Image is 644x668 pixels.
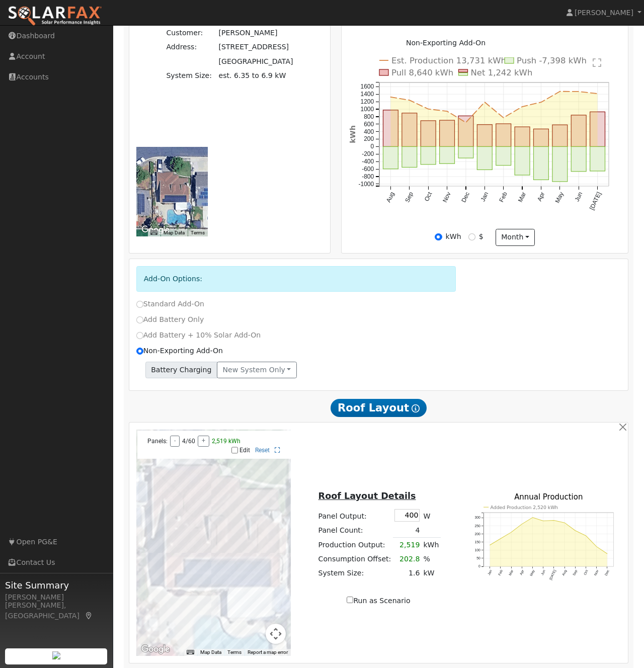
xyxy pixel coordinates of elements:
[422,552,441,566] td: %
[139,223,172,236] a: Open this area in Google Maps (opens a new window)
[574,191,584,202] text: Jun
[165,26,217,40] td: Customer:
[331,399,427,417] span: Roof Layout
[552,146,568,182] rect: onclick=""
[468,233,475,240] input: $
[217,362,297,379] button: New system only
[383,146,398,169] rect: onclick=""
[446,231,461,242] label: kWh
[136,266,456,292] div: Add-On Options:
[575,9,633,17] span: [PERSON_NAME]
[136,301,143,308] input: Standard Add-On
[475,532,481,536] text: 200
[316,566,393,580] td: System Size:
[408,99,411,101] circle: onclick=""
[439,120,454,146] rect: onclick=""
[362,165,374,173] text: -600
[198,436,209,447] button: +
[536,191,546,202] text: Apr
[422,566,441,580] td: kW
[421,121,436,147] rect: onclick=""
[571,115,586,147] rect: onclick=""
[423,191,433,202] text: Oct
[594,569,600,576] text: Nov
[515,146,530,175] rect: onclick=""
[534,129,549,146] rect: onclick=""
[421,146,436,164] rect: onclick=""
[200,649,221,656] button: Map Data
[605,569,611,576] text: Dec
[217,40,295,54] td: [STREET_ADDRESS]
[182,438,195,445] span: 4/60
[164,229,185,236] button: Map Data
[360,98,374,105] text: 1200
[478,564,480,568] text: 0
[496,229,535,246] button: month
[362,173,374,180] text: -800
[362,150,374,157] text: -200
[402,113,417,146] rect: onclick=""
[316,507,393,523] td: Panel Output:
[498,191,509,203] text: Feb
[217,26,295,40] td: [PERSON_NAME]
[316,538,393,552] td: Production Output:
[316,552,393,566] td: Consumption Offset:
[412,404,420,412] i: Show Help
[391,56,506,65] text: Est. Production 13,731 kWh
[316,523,393,538] td: Panel Count:
[500,538,502,539] circle: onclick=""
[479,231,484,242] label: $
[227,649,242,655] a: Terms
[460,191,471,203] text: Dec
[475,540,481,544] text: 150
[364,128,374,135] text: 400
[534,146,549,180] rect: onclick=""
[360,91,374,98] text: 1400
[593,58,601,68] text: 
[136,332,143,339] input: Add Battery + 10% Solar Add-On
[255,447,270,454] a: Reset
[540,101,542,103] circle: onclick=""
[441,191,452,203] text: Nov
[515,127,530,146] rect: onclick=""
[540,569,546,575] text: Jun
[578,90,580,93] circle: onclick=""
[596,92,599,95] circle: onclick=""
[552,125,568,146] rect: onclick=""
[565,522,566,524] circle: onclick=""
[136,314,204,325] label: Add Battery Only
[477,146,492,170] rect: onclick=""
[349,125,357,143] text: kWh
[393,566,422,580] td: 1.6
[562,569,568,576] text: Aug
[384,191,395,203] text: Aug
[318,491,416,501] u: Roof Layout Details
[470,68,532,77] text: Net 1,242 kWh
[490,544,491,546] circle: onclick=""
[496,146,511,165] rect: onclick=""
[575,530,577,531] circle: onclick=""
[515,492,584,502] text: Annual Production
[360,83,374,90] text: 1600
[136,316,143,323] input: Add Battery Only
[559,90,561,93] circle: onclick=""
[475,524,481,527] text: 250
[458,116,473,146] rect: onclick=""
[150,229,157,236] button: Keyboard shortcuts
[364,135,374,142] text: 200
[549,569,557,581] text: [DATE]
[596,546,598,547] circle: onclick=""
[573,569,579,576] text: Sep
[8,6,102,27] img: SolarFax
[136,330,261,341] label: Add Battery + 10% Solar Add-On
[498,569,503,576] text: Feb
[502,116,505,119] circle: onclick=""
[347,597,353,603] input: Run as Scenario
[136,346,223,356] label: Non-Exporting Add-On
[586,535,587,536] circle: onclick=""
[275,447,280,454] a: Full Screen
[136,299,204,309] label: Standard Add-On
[136,348,143,355] input: Non-Exporting Add-On
[590,146,605,171] rect: onclick=""
[446,110,448,112] circle: onclick=""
